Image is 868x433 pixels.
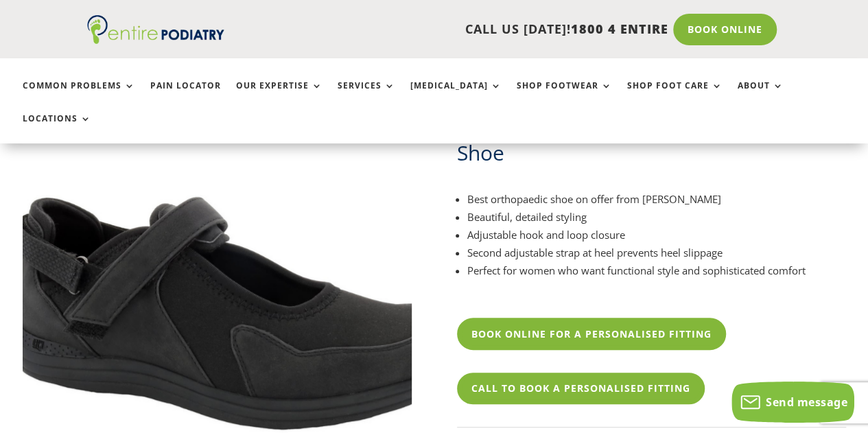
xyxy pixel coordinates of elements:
[236,81,322,110] a: Our Expertise
[150,81,221,110] a: Pain Locator
[23,114,91,143] a: Locations
[627,81,723,110] a: Shop Foot Care
[467,208,846,226] li: Beautiful, detailed styling
[467,244,846,261] li: Second adjustable strap at heel prevents heel slippage
[338,81,395,110] a: Services
[467,226,846,244] li: Adjustable hook and loop closure
[457,318,726,349] a: Book Online For A Personalised Fitting
[87,33,224,47] a: Entire Podiatry
[766,395,847,410] span: Send message
[457,373,705,404] a: Call To Book A Personalised Fitting
[410,81,502,110] a: [MEDICAL_DATA]
[87,15,224,44] img: logo (1)
[467,190,846,208] li: Best orthopaedic shoe on offer from [PERSON_NAME]
[673,14,777,45] a: Book Online
[738,81,784,110] a: About
[23,81,135,110] a: Common Problems
[571,21,668,37] span: 1800 4 ENTIRE
[731,382,854,423] button: Send message
[243,21,668,38] p: CALL US [DATE]!
[467,261,846,279] li: Perfect for women who want functional style and sophisticated comfort
[517,81,612,110] a: Shop Footwear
